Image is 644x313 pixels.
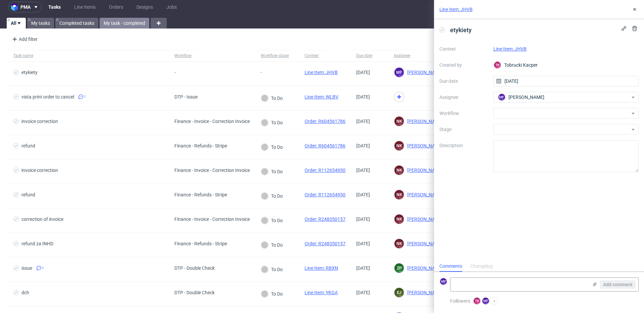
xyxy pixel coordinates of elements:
[439,93,488,101] label: Assignee
[21,94,74,100] div: vista print order to cancel
[21,70,38,75] div: etykiety
[305,143,345,148] a: Order: R604561786
[405,265,443,271] span: [PERSON_NAME]
[21,290,29,295] div: dch
[261,241,283,249] div: To Do
[174,192,227,197] div: Finance - Refunds - Stripe
[356,192,370,197] span: [DATE]
[174,168,250,173] div: Finance - Invoice - Correction Invoice
[405,216,443,222] span: [PERSON_NAME]
[8,2,42,12] button: pma
[356,241,370,246] span: [DATE]
[356,168,370,173] span: [DATE]
[21,168,58,173] div: invoice correction
[7,18,26,28] a: All
[174,143,227,148] div: Finance - Refunds - Stripe
[21,143,35,148] div: refund
[174,70,191,75] div: -
[474,298,480,304] figcaption: TK
[394,166,404,175] figcaption: NK
[261,217,283,224] div: To Do
[70,2,100,12] a: Line Items
[42,265,44,271] span: 1
[261,168,283,175] div: To Do
[261,266,283,273] div: To Do
[394,141,404,150] figcaption: NK
[470,261,493,272] div: Changelog
[305,94,338,100] a: Line Item: WLBV
[405,70,443,75] span: [PERSON_NAME]
[174,94,198,100] div: DTP - Issue
[356,53,383,59] span: Due date
[356,94,370,100] span: [DATE]
[261,53,289,58] div: Workflow stage
[405,241,443,246] span: [PERSON_NAME]
[305,168,345,173] a: Order: R112654950
[440,278,447,285] figcaption: MF
[21,216,63,222] div: correction of invoice
[305,241,345,246] a: Order: R248350157
[174,119,250,124] div: Finance - Invoice - Correction Invoice
[439,45,488,53] label: Context
[394,68,404,77] figcaption: MF
[356,265,370,271] span: [DATE]
[356,216,370,222] span: [DATE]
[44,2,65,12] a: Tasks
[261,192,283,200] div: To Do
[55,18,98,28] a: Completed tasks
[493,46,527,52] a: Line Item: JHVB
[162,2,181,12] a: Jobs
[493,60,639,70] div: Tobrucki Kacper
[356,143,370,148] span: [DATE]
[9,34,39,45] div: Add filter
[394,117,404,126] figcaption: NK
[20,5,31,9] span: pma
[405,290,443,295] span: [PERSON_NAME]
[174,290,215,295] div: DTP - Double Check
[439,61,488,69] label: Created by
[405,168,443,173] span: [PERSON_NAME]
[261,143,283,151] div: To Do
[356,290,370,295] span: [DATE]
[21,119,58,124] div: invoice correction
[305,265,338,271] a: Line Item: RBXN
[27,18,54,28] a: My tasks
[305,290,338,295] a: Line Item: YKGA
[490,297,498,305] button: +
[439,141,488,171] label: Description
[305,216,345,222] a: Order: R248350157
[21,265,32,271] div: issue
[439,261,462,272] div: Comments
[174,265,215,271] div: DTP - Double Check
[13,53,164,59] span: Task name
[261,95,283,102] div: To Do
[305,70,338,75] a: Line Item: JHVB
[508,94,544,101] span: [PERSON_NAME]
[394,288,404,297] figcaption: EJ
[394,190,404,199] figcaption: NK
[405,192,443,197] span: [PERSON_NAME]
[498,94,505,101] figcaption: MF
[261,290,283,298] div: To Do
[305,53,321,58] div: Context
[439,77,488,85] label: Due date
[11,3,20,11] img: logo
[105,2,127,12] a: Orders
[132,2,157,12] a: Designs
[394,263,404,273] figcaption: ZP
[84,94,86,100] span: 1
[305,192,345,197] a: Order: R112654950
[356,70,370,75] span: [DATE]
[100,18,149,28] a: My task - completed
[394,239,404,248] figcaption: NK
[405,143,443,148] span: [PERSON_NAME]
[305,119,345,124] a: Order: R604561786
[439,125,488,133] label: Stage
[21,192,35,197] div: refund
[261,119,283,126] div: To Do
[356,119,370,124] span: [DATE]
[394,214,404,224] figcaption: NK
[447,24,474,36] span: etykiety
[174,216,250,222] div: Finance - Invoice - Correction Invoice
[405,119,443,124] span: [PERSON_NAME]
